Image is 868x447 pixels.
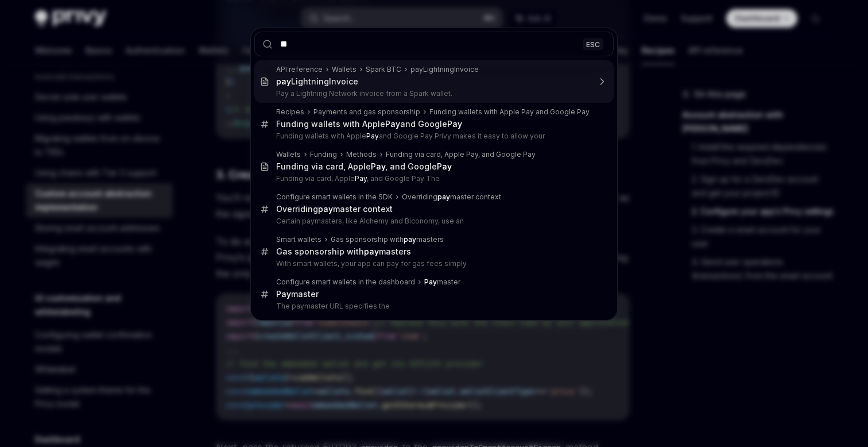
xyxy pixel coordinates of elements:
p: Pay a Lightning Network invoice from a Spark wallet. [276,89,590,98]
div: Funding via card, Apple Pay, and Google Pay [386,150,536,159]
div: Smart wallets [276,235,321,244]
div: Gas sponsorship with masters [276,246,411,257]
b: pay [404,235,416,244]
div: Overriding master context [402,192,501,202]
p: The paymaster URL specifies the [276,302,590,311]
b: Pay [385,119,400,129]
div: Wallets [276,150,301,159]
div: Funding via card, Apple , and Google [276,161,452,172]
b: pay [318,204,333,214]
div: Spark BTC [366,65,401,74]
div: Overriding master context [276,204,393,214]
div: Configure smart wallets in the SDK [276,192,393,202]
div: Recipes [276,107,304,117]
div: payLightningInvoice [410,65,479,74]
div: Payments and gas sponsorship [313,107,420,117]
b: Pay [437,161,452,171]
div: API reference [276,65,323,74]
p: Funding wallets with Apple and Google Pay Privy makes it easy to allow your [276,132,590,141]
p: With smart wallets, your app can pay for gas fees simply [276,259,590,268]
div: Funding wallets with Apple Pay and Google Pay [429,107,590,117]
p: Funding via card, Apple , and Google Pay The [276,174,590,183]
div: Configure smart wallets in the dashboard [276,278,415,287]
b: Pay [276,289,291,299]
b: pay [276,76,291,86]
b: pay [364,246,379,256]
div: Methods [346,150,377,159]
div: Funding wallets with Apple and Google [276,119,462,129]
b: Pay [424,278,437,286]
div: Wallets [332,65,356,74]
b: Pay [447,119,462,129]
div: master [424,278,460,287]
div: Funding [310,150,337,159]
p: Certain paymasters, like Alchemy and Biconomy, use an [276,217,590,226]
div: master [276,289,319,299]
div: LightningInvoice [276,76,358,87]
b: Pay [366,132,379,140]
div: Gas sponsorship with masters [331,235,444,244]
b: Pay [371,161,385,171]
b: pay [437,192,450,201]
b: Pay [355,174,367,183]
div: ESC [583,38,603,50]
